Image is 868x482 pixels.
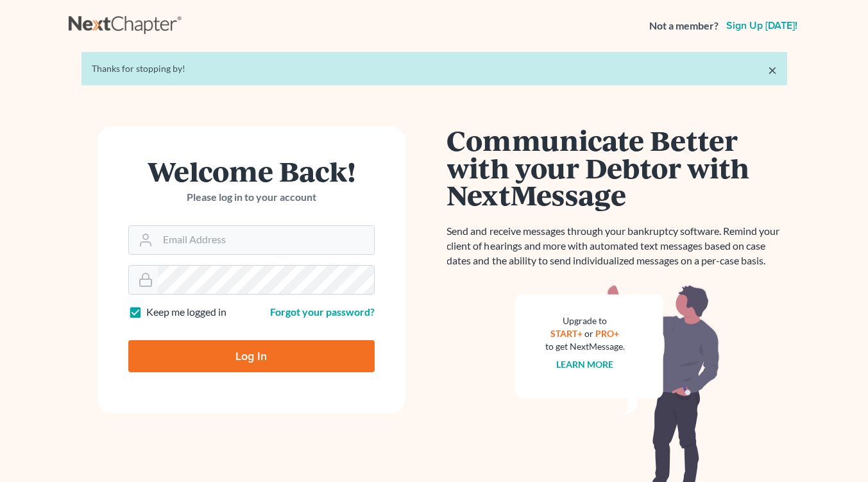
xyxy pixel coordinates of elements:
p: Please log in to your account [128,190,375,205]
h1: Welcome Back! [128,157,375,185]
a: START+ [550,328,583,339]
div: Upgrade to [545,314,625,327]
a: Forgot your password? [270,306,375,318]
input: Email Address [158,226,374,254]
p: Send and receive messages through your bankruptcy software. Remind your client of hearings and mo... [447,224,787,268]
a: × [768,62,777,78]
a: PRO+ [595,328,619,339]
a: Sign up [DATE]! [724,21,800,31]
a: Learn more [556,359,613,370]
strong: Not a member? [649,19,719,33]
div: to get NextMessage. [545,340,625,353]
input: Log In [128,340,375,372]
label: Keep me logged in [146,305,226,320]
div: Thanks for stopping by! [92,62,777,75]
h1: Communicate Better with your Debtor with NextMessage [447,126,787,209]
span: or [584,328,593,339]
